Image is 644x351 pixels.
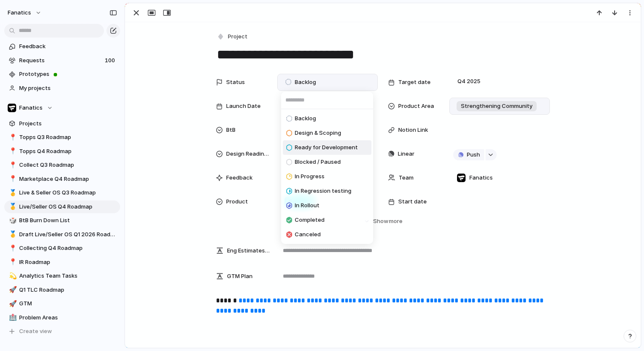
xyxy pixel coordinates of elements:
span: Ready for Development [295,143,358,152]
span: Blocked / Paused [295,158,341,166]
span: In Progress [295,172,325,181]
span: Design & Scoping [295,129,341,137]
span: In Rollout [295,201,319,210]
span: Backlog [295,114,316,123]
span: In Regression testing [295,187,351,195]
span: Completed [295,216,325,224]
span: Canceled [295,230,321,239]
